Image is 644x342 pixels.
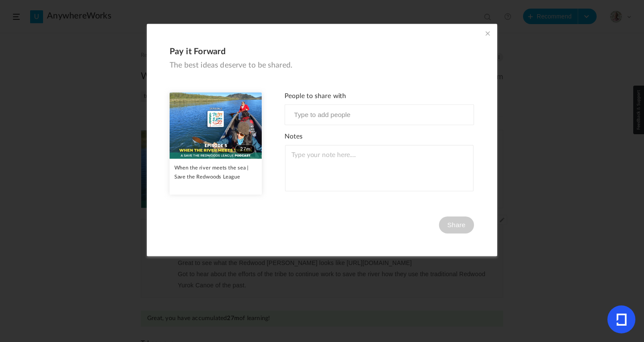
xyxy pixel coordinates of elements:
[285,92,474,100] h3: People to share with
[174,165,249,179] span: When the river meets the sea | Save the Redwoods League
[170,46,474,57] h2: Pay it Forward
[285,132,474,141] h3: Notes
[291,109,380,120] input: Type to add people
[170,61,474,70] p: The best ideas deserve to be shared.
[170,92,262,158] img: s2e5a_banners_1400px_01.jpg
[235,144,255,154] span: 27m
